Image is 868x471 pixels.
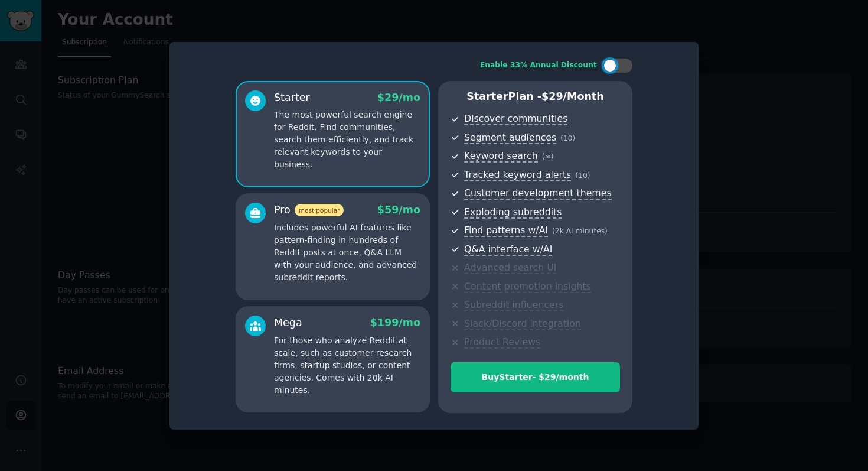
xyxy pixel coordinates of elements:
span: $ 199 /mo [370,317,420,329]
span: Content promotion insights [464,281,591,293]
span: Discover communities [464,113,567,125]
span: $ 29 /mo [377,92,420,103]
div: Buy Starter - $ 29 /month [451,371,619,384]
p: Starter Plan - [451,89,620,104]
span: $ 29 /month [541,90,604,102]
span: Q&A interface w/AI [464,243,552,256]
span: ( 10 ) [575,171,590,180]
p: The most powerful search engine for Reddit. Find communities, search them efficiently, and track ... [274,109,420,171]
button: BuyStarter- $29/month [451,362,620,392]
span: $ 59 /mo [377,204,420,216]
span: Slack/Discord integration [464,318,581,330]
span: Customer development themes [464,187,612,200]
span: Segment audiences [464,132,556,144]
p: For those who analyze Reddit at scale, such as customer research firms, startup studios, or conte... [274,334,420,397]
div: Mega [274,316,302,330]
div: Enable 33% Annual Discount [480,60,597,71]
span: Subreddit influencers [464,299,563,311]
div: Pro [274,203,344,217]
span: Keyword search [464,150,538,163]
span: Find patterns w/AI [464,225,548,237]
span: Product Reviews [464,336,540,349]
span: ( 2k AI minutes ) [552,227,608,235]
span: Exploding subreddits [464,206,562,219]
span: ( 10 ) [560,134,575,142]
span: Advanced search UI [464,262,556,274]
span: Tracked keyword alerts [464,169,571,181]
div: Starter [274,90,310,105]
span: ( ∞ ) [542,152,554,161]
p: Includes powerful AI features like pattern-finding in hundreds of Reddit posts at once, Q&A LLM w... [274,222,420,284]
span: most popular [295,204,344,216]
